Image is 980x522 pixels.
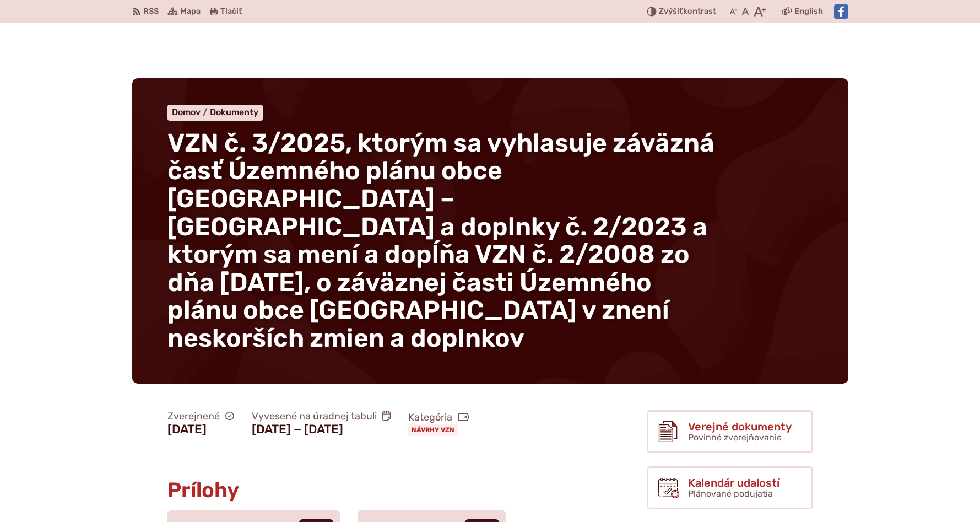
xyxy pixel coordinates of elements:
a: Verejné dokumenty Povinné zverejňovanie [647,410,813,453]
span: Zvýšiť [659,7,683,16]
span: Povinné zverejňovanie [688,432,782,443]
span: Plánované podujatia [688,488,773,499]
figcaption: [DATE] − [DATE] [252,422,391,437]
span: VZN č. 3/2025, ktorým sa vyhlasuje záväzná časť Územného plánu obce [GEOGRAPHIC_DATA] – [GEOGRAPH... [167,128,714,353]
span: English [794,5,823,18]
h2: Prílohy [167,479,559,502]
span: Kategória [408,411,470,424]
a: English [792,5,825,18]
span: Mapa [180,5,201,18]
a: Návrhy VZN [408,424,458,435]
span: Kalendár udalostí [688,477,779,489]
a: Kalendár udalostí Plánované podujatia [647,466,813,509]
span: kontrast [659,7,716,17]
span: Vyvesené na úradnej tabuli [252,410,391,423]
a: Dokumenty [210,107,258,117]
span: RSS [143,5,159,18]
a: Domov [172,107,210,117]
span: Zverejnené [167,410,234,423]
span: Tlačiť [220,7,242,17]
span: Domov [172,107,201,117]
img: Prejsť na Facebook stránku [834,4,848,19]
figcaption: [DATE] [167,422,234,437]
span: Verejné dokumenty [688,421,792,433]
